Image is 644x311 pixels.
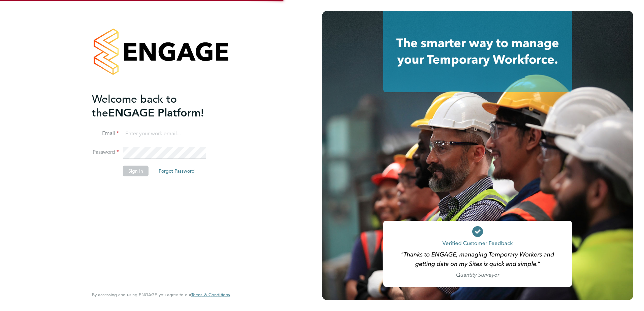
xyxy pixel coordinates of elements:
[92,149,119,156] label: Password
[92,130,119,137] label: Email
[92,93,177,119] span: Welcome back to the
[92,92,223,120] h2: ENGAGE Platform!
[153,166,200,176] button: Forgot Password
[123,128,206,140] input: Enter your work email...
[92,292,230,298] span: By accessing and using ENGAGE you agree to our
[123,166,149,176] button: Sign In
[191,292,230,298] a: Terms & Conditions
[191,292,230,298] span: Terms & Conditions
